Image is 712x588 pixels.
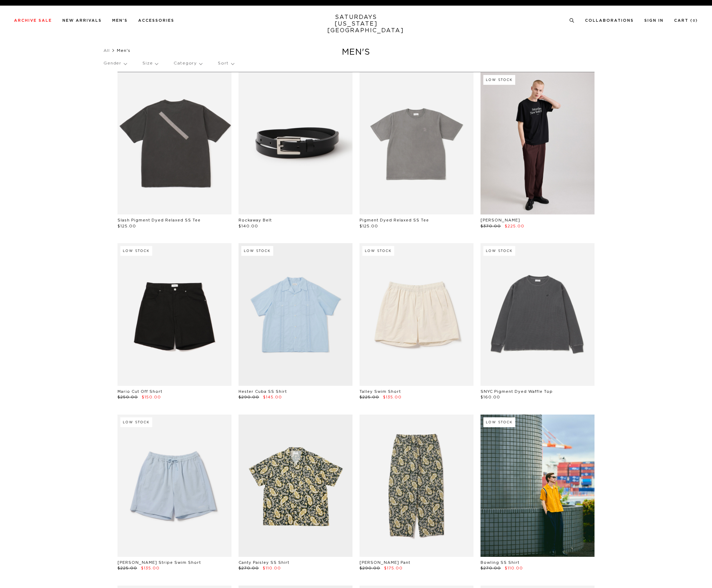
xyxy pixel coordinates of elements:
a: [PERSON_NAME] [481,218,520,222]
a: Mario Cut Off Short [117,390,162,394]
p: Sort [218,55,234,71]
p: Gender [103,55,127,71]
span: $135.00 [383,395,402,399]
span: $290.00 [239,395,259,399]
span: $250.00 [117,395,138,399]
a: Cart (0) [674,19,698,22]
span: $225.00 [505,224,524,228]
a: New Arrivals [62,19,102,22]
span: $110.00 [263,566,281,570]
a: Pigment Dyed Relaxed SS Tee [360,218,429,222]
div: Low Stock [483,417,515,427]
span: $370.00 [481,224,501,228]
span: $145.00 [263,395,282,399]
span: $270.00 [239,566,259,570]
a: Canty Paisley SS Shirt [239,561,289,565]
span: $225.00 [360,395,379,399]
a: [PERSON_NAME] Stripe Swim Short [117,561,201,565]
span: $270.00 [481,566,501,570]
a: SATURDAYS[US_STATE][GEOGRAPHIC_DATA] [327,14,385,34]
div: Low Stock [483,75,515,85]
a: Archive Sale [14,19,52,22]
span: $125.00 [360,224,378,228]
span: $150.00 [142,395,161,399]
a: Slash Pigment Dyed Relaxed SS Tee [117,218,201,222]
span: $140.00 [239,224,258,228]
span: $125.00 [117,224,136,228]
a: All [103,48,110,53]
a: Talley Swim Short [360,390,401,394]
a: [PERSON_NAME] Pant [360,561,410,565]
p: Category [174,55,202,71]
span: $175.00 [384,566,403,570]
div: Low Stock [241,246,273,256]
a: Hester Cuba SS Shirt [239,390,287,394]
span: $225.00 [117,566,137,570]
span: $135.00 [141,566,160,570]
p: Size [142,55,158,71]
span: $110.00 [505,566,523,570]
span: Men's [117,48,130,53]
a: Collaborations [585,19,634,22]
div: Low Stock [483,246,515,256]
a: Sign In [644,19,664,22]
a: Accessories [138,19,174,22]
a: Rockaway Belt [239,218,272,222]
small: 0 [693,19,696,22]
a: SNYC Pigment Dyed Waffle Top [481,390,553,394]
span: $160.00 [481,395,500,399]
a: Men's [112,19,128,22]
div: Low Stock [362,246,394,256]
div: Low Stock [120,417,152,427]
a: Bowling SS Shirt [481,561,519,565]
div: Low Stock [120,246,152,256]
span: $290.00 [360,566,380,570]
